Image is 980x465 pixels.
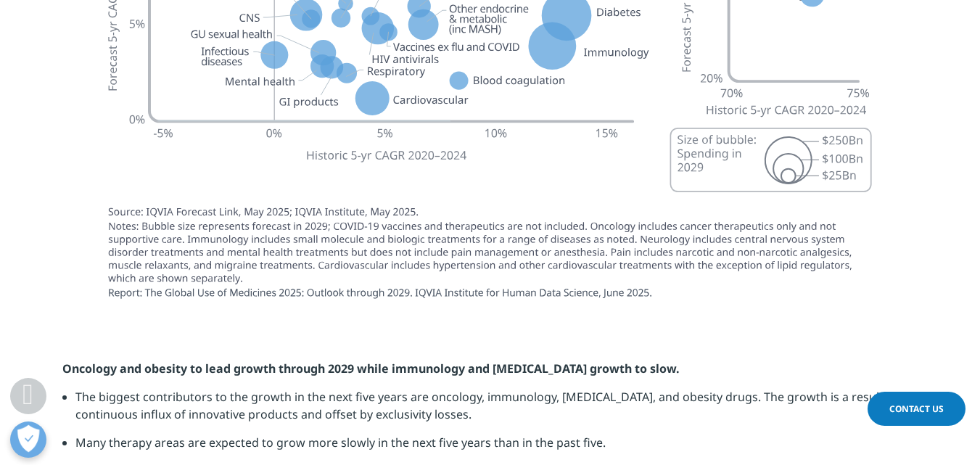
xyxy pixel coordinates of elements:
[62,361,680,376] strong: Oncology and obesity to lead growth through 2029 while immunology and [MEDICAL_DATA] growth to slow.
[889,403,944,415] span: Contact Us
[75,434,918,462] li: Many therapy areas are expected to grow more slowly in the next five years than in the past five.
[75,388,918,434] li: The biggest contributors to the growth in the next five years are oncology, immunology, [MEDICAL_...
[868,392,965,426] a: Contact Us
[10,421,46,458] button: Abrir preferências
